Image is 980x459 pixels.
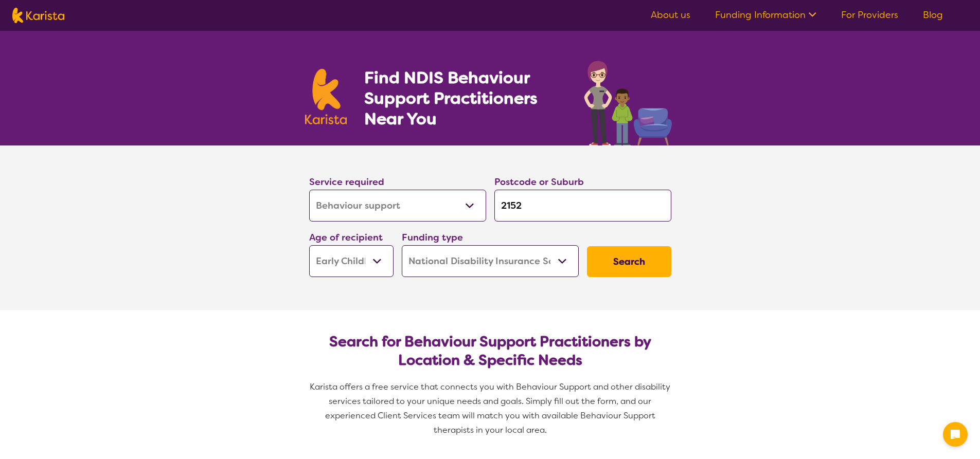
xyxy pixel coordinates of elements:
[317,333,663,370] h2: Search for Behaviour Support Practitioners by Location & Specific Needs
[651,9,690,21] a: About us
[305,69,347,124] img: Karista logo
[923,9,943,21] a: Blog
[309,231,383,244] label: Age of recipient
[364,67,563,129] h1: Find NDIS Behaviour Support Practitioners Near You
[309,176,384,188] label: Service required
[841,9,898,21] a: For Providers
[402,231,463,244] label: Funding type
[305,380,675,437] p: Karista offers a free service that connects you with Behaviour Support and other disability servi...
[494,176,584,188] label: Postcode or Suburb
[715,9,816,21] a: Funding Information
[494,190,671,222] input: Type
[587,246,671,277] button: Search
[581,56,675,145] img: behaviour-support
[12,8,64,23] img: Karista logo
